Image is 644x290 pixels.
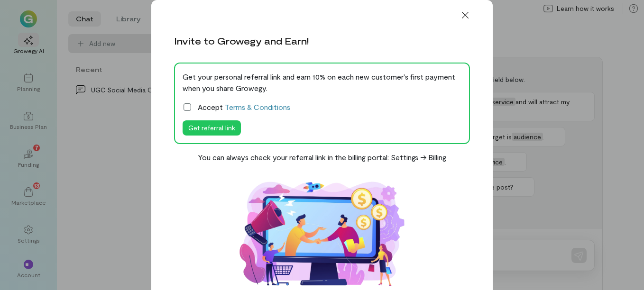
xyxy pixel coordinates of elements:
div: Get your personal referral link and earn 10% on each new customer's first payment when you share ... [183,71,461,94]
span: Accept [198,101,290,113]
div: You can always check your referral link in the billing portal: Settings -> Billing [198,152,446,163]
button: Get referral link [183,120,241,136]
a: Terms & Conditions [225,102,290,111]
div: Invite to Growegy and Earn! [174,34,309,47]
